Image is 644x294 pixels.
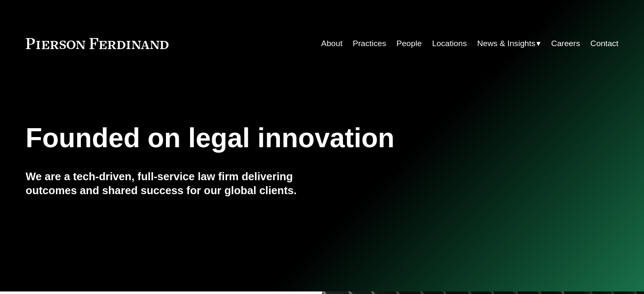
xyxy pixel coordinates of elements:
[321,36,343,52] a: About
[432,36,467,52] a: Locations
[551,36,580,52] a: Careers
[26,123,520,154] h1: Founded on legal innovation
[26,170,322,197] h4: We are a tech-driven, full-service law firm delivering outcomes and shared success for our global...
[353,36,386,52] a: Practices
[590,36,618,52] a: Contact
[477,36,541,52] a: folder dropdown
[477,36,536,51] span: News & Insights
[396,36,422,52] a: People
